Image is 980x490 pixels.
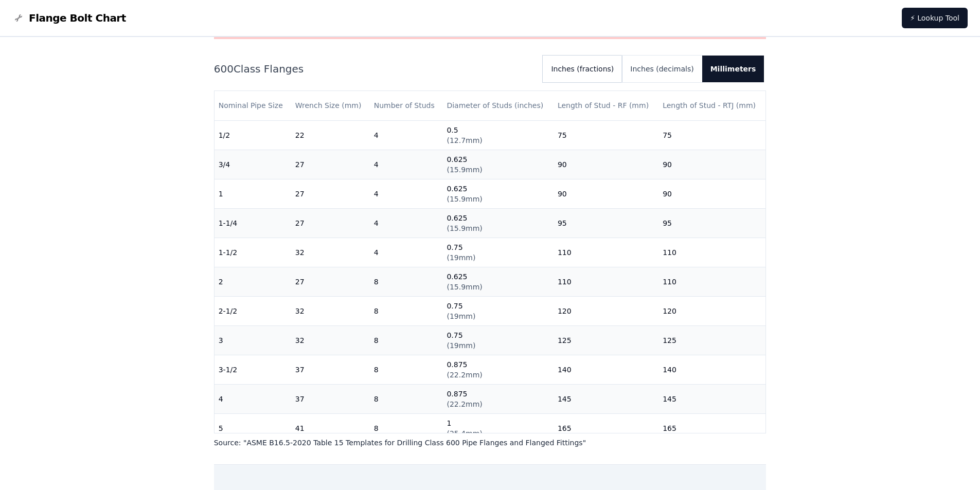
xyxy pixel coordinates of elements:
td: 27 [291,150,370,179]
td: 1 [215,179,291,208]
td: 1/2 [215,120,291,150]
td: 37 [291,384,370,413]
td: 0.75 [442,296,553,325]
h2: 600 Class Flanges [214,62,535,76]
td: 110 [554,238,658,267]
td: 8 [370,384,443,413]
td: 4 [370,238,443,267]
td: 140 [554,355,658,384]
td: 4 [370,150,443,179]
span: ( 22.2mm ) [447,400,482,408]
td: 32 [291,296,370,325]
th: Wrench Size (mm) [291,91,370,120]
span: Flange Bolt Chart [29,11,126,25]
span: ( 15.9mm ) [447,195,482,203]
td: 3 [215,325,291,355]
td: 0.875 [442,355,553,384]
td: 95 [658,208,765,238]
td: 3-1/2 [215,355,291,384]
td: 2-1/2 [215,296,291,325]
td: 37 [291,355,370,384]
button: Inches (fractions) [543,56,622,82]
td: 120 [554,296,658,325]
td: 90 [554,150,658,179]
td: 90 [658,150,765,179]
p: Source: " ASME B16.5-2020 Table 15 Templates for Drilling Class 600 Pipe Flanges and Flanged Fitt... [214,438,767,448]
td: 0.75 [442,238,553,267]
a: ⚡ Lookup Tool [902,8,968,28]
span: ( 19mm ) [447,341,475,350]
td: 8 [370,267,443,296]
td: 27 [291,179,370,208]
td: 1 [442,413,553,443]
td: 165 [554,413,658,443]
td: 95 [554,208,658,238]
td: 0.5 [442,120,553,150]
td: 0.625 [442,267,553,296]
span: ( 15.9mm ) [447,283,482,291]
span: ( 19mm ) [447,312,475,320]
td: 165 [658,413,765,443]
td: 0.75 [442,325,553,355]
td: 75 [554,120,658,150]
td: 110 [554,267,658,296]
td: 145 [658,384,765,413]
td: 110 [658,238,765,267]
img: Flange Bolt Chart Logo [12,12,25,24]
td: 22 [291,120,370,150]
td: 4 [370,208,443,238]
th: Number of Studs [370,91,443,120]
th: Length of Stud - RF (mm) [554,91,658,120]
td: 0.625 [442,208,553,238]
button: Inches (decimals) [622,56,702,82]
td: 145 [554,384,658,413]
td: 125 [658,325,765,355]
td: 41 [291,413,370,443]
td: 0.625 [442,150,553,179]
td: 1-1/4 [215,208,291,238]
td: 125 [554,325,658,355]
td: 4 [370,179,443,208]
td: 1-1/2 [215,238,291,267]
td: 8 [370,413,443,443]
td: 8 [370,355,443,384]
span: ( 25.4mm ) [447,429,482,438]
td: 3/4 [215,150,291,179]
span: ( 12.7mm ) [447,136,482,144]
span: ( 15.9mm ) [447,166,482,174]
td: 0.875 [442,384,553,413]
td: 8 [370,296,443,325]
td: 27 [291,267,370,296]
td: 90 [554,179,658,208]
td: 5 [215,413,291,443]
td: 8 [370,325,443,355]
th: Nominal Pipe Size [215,91,291,120]
td: 27 [291,208,370,238]
td: 2 [215,267,291,296]
span: ( 19mm ) [447,253,475,262]
td: 0.625 [442,179,553,208]
th: Diameter of Studs (inches) [442,91,553,120]
button: Millimeters [702,56,764,82]
th: Length of Stud - RTJ (mm) [658,91,765,120]
td: 32 [291,238,370,267]
td: 110 [658,267,765,296]
td: 90 [658,179,765,208]
td: 4 [370,120,443,150]
span: ( 15.9mm ) [447,224,482,232]
td: 140 [658,355,765,384]
td: 75 [658,120,765,150]
td: 32 [291,325,370,355]
td: 4 [215,384,291,413]
td: 120 [658,296,765,325]
span: ( 22.2mm ) [447,371,482,379]
a: Flange Bolt Chart LogoFlange Bolt Chart [12,11,126,25]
